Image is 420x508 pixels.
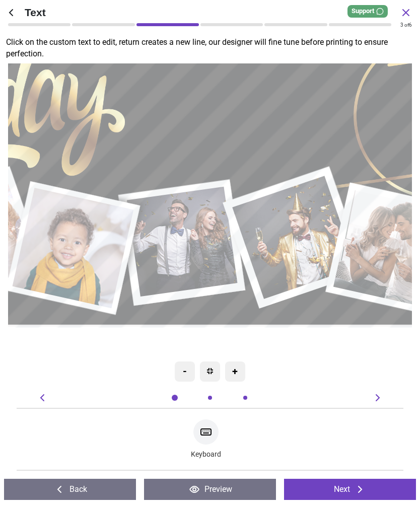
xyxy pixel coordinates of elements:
[6,37,420,59] p: Click on the custom text to edit, return creates a new line, our designer will fine tune before p...
[191,417,221,462] div: Keyboard
[207,368,213,374] img: recenter
[284,479,416,500] button: Next
[144,479,276,500] button: Preview
[175,361,195,382] div: -
[25,5,400,20] span: Text
[400,22,403,28] span: 3
[347,5,388,18] div: Support
[225,361,245,382] div: +
[4,479,136,500] button: Back
[400,22,412,29] div: of 6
